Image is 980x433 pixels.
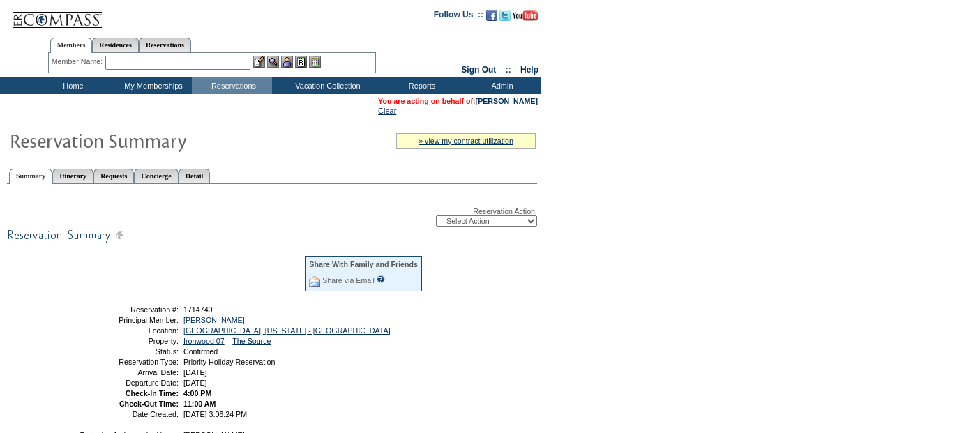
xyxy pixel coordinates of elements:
a: Help [520,65,538,75]
a: Become our fan on Facebook [486,14,497,22]
div: Member Name: [52,56,105,68]
img: b_edit.gif [253,56,265,68]
td: Follow Us :: [434,8,483,25]
img: Reservations [295,56,307,68]
a: Members [50,38,93,53]
img: Become our fan on Facebook [486,10,497,21]
img: View [267,56,279,68]
a: Subscribe to our YouTube Channel [513,14,538,22]
img: Impersonate [281,56,293,68]
a: Follow us on Twitter [499,14,511,22]
img: b_calculator.gif [309,56,321,68]
a: Sign Out [461,65,496,75]
a: Reservations [139,38,191,52]
a: Residences [92,38,139,52]
img: Follow us on Twitter [499,10,511,21]
span: :: [506,65,511,75]
img: Subscribe to our YouTube Channel [513,10,538,21]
